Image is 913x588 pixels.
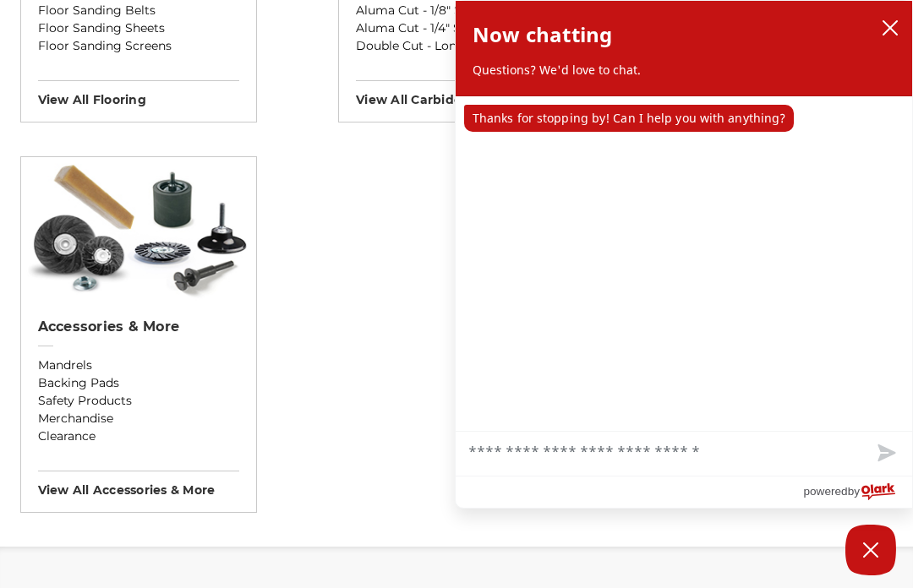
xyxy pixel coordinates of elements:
[38,427,239,445] a: Clearance
[38,318,239,335] h2: Accessories & More
[803,481,847,502] span: powered
[356,37,557,55] a: Double Cut - Long 1/4" Shank
[356,2,557,19] a: Aluma Cut - 1/8" Shank
[803,476,912,508] a: Powered by Olark
[38,37,239,55] a: Floor Sanding Screens
[38,19,239,37] a: Floor Sanding Sheets
[464,105,794,132] p: Thanks for stopping by! Can I help you with anything?
[877,15,904,41] button: close chatbox
[38,80,239,107] h3: View All flooring
[38,2,239,19] a: Floor Sanding Belts
[356,80,557,107] h3: View All carbide burrs
[38,410,239,427] a: Merchandise
[473,62,895,79] p: Questions? We'd love to chat.
[38,471,239,498] h3: View All accessories & more
[21,157,256,301] img: Accessories & More
[38,357,239,374] a: Mandrels
[356,19,557,37] a: Aluma Cut - 1/4" Shank
[848,481,860,502] span: by
[38,392,239,410] a: Safety Products
[38,374,239,392] a: Backing Pads
[456,96,912,431] div: chat
[845,525,896,575] button: Close Chatbox
[858,432,912,476] button: Send message
[473,18,612,52] h2: Now chatting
